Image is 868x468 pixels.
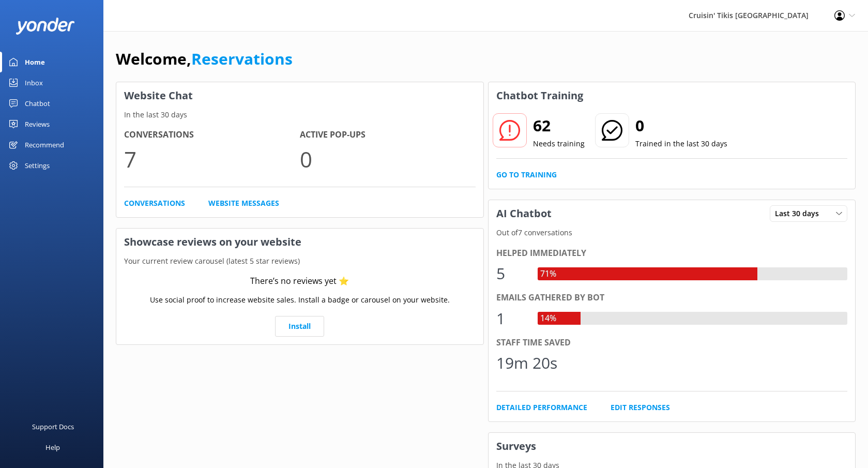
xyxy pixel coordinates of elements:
[635,138,727,149] p: Trained in the last 30 days
[124,128,300,142] h4: Conversations
[150,294,450,306] p: Use social proof to increase website sales. Install a badge or carousel on your website.
[250,275,349,288] div: There’s no reviews yet ⭐
[124,142,300,176] p: 7
[496,291,848,305] div: Emails gathered by bot
[496,336,848,350] div: Staff time saved
[533,138,585,149] p: Needs training
[489,200,559,227] h3: AI Chatbot
[496,351,557,375] div: 19m 20s
[116,82,483,109] h3: Website Chat
[116,109,483,120] p: In the last 30 days
[191,48,293,69] a: Reservations
[496,169,557,180] a: Go to Training
[25,155,50,176] div: Settings
[300,128,476,142] h4: Active Pop-ups
[116,255,483,267] p: Your current review carousel (latest 5 star reviews)
[496,402,587,413] a: Detailed Performance
[116,47,293,71] h1: Welcome,
[496,247,848,260] div: Helped immediately
[25,114,50,134] div: Reviews
[496,306,527,331] div: 1
[538,267,559,281] div: 71%
[300,142,476,176] p: 0
[25,134,64,155] div: Recommend
[611,402,670,413] a: Edit Responses
[489,227,856,238] p: Out of 7 conversations
[45,437,60,458] div: Help
[208,198,279,209] a: Website Messages
[538,312,559,325] div: 14%
[16,18,75,35] img: yonder-white-logo.png
[489,433,856,460] h3: Surveys
[489,82,591,109] h3: Chatbot Training
[124,198,185,209] a: Conversations
[775,208,825,219] span: Last 30 days
[496,261,527,286] div: 5
[635,113,727,138] h2: 0
[25,93,50,114] div: Chatbot
[275,316,324,337] a: Install
[32,416,74,437] div: Support Docs
[25,72,43,93] div: Inbox
[533,113,585,138] h2: 62
[25,52,45,72] div: Home
[116,229,483,255] h3: Showcase reviews on your website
